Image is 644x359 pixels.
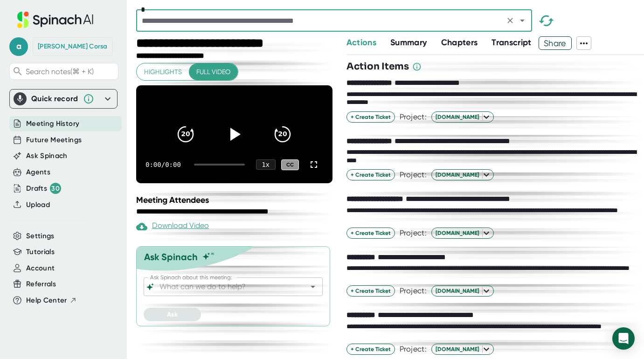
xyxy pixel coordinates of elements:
div: Drafts [26,183,61,194]
div: 0:00 / 0:00 [145,161,183,168]
button: Agents [26,167,50,178]
button: Meeting History [26,118,79,129]
span: Share [539,35,571,51]
button: Highlights [137,63,189,81]
button: + Create Ticket [346,285,395,297]
button: Transcript [492,36,532,49]
span: a [9,37,28,56]
button: Account [26,263,55,274]
span: [DOMAIN_NAME] [436,287,490,295]
span: Ask [167,311,178,318]
button: Summary [390,36,427,49]
h3: Action Items [346,60,409,74]
div: 1 x [256,159,276,170]
span: Chapters [441,37,478,48]
button: Actions [346,36,376,49]
button: + Create Ticket [346,344,395,355]
input: What can we do to help? [158,280,292,293]
button: Clear [504,14,517,27]
button: Open [306,280,319,293]
div: 30 [50,183,61,194]
div: Project: [400,112,427,122]
div: Project: [400,170,427,179]
span: + Create Ticket [351,113,391,121]
button: Settings [26,231,55,242]
button: [DOMAIN_NAME] [431,111,494,123]
span: Help Center [26,295,67,306]
button: Tutorials [26,247,55,257]
button: Future Meetings [26,135,82,145]
button: Ask Spinach [26,151,68,161]
span: [DOMAIN_NAME] [436,171,490,179]
span: Transcript [492,37,532,48]
div: Meeting Attendees [136,195,335,205]
button: Open [516,14,529,27]
button: [DOMAIN_NAME] [431,285,494,297]
span: Actions [346,37,376,48]
button: Drafts 30 [26,183,61,194]
span: + Create Ticket [351,345,391,353]
span: [DOMAIN_NAME] [436,113,490,121]
div: CC [281,159,299,170]
button: [DOMAIN_NAME] [431,228,494,239]
span: + Create Ticket [351,171,391,179]
button: + Create Ticket [346,169,395,180]
button: [DOMAIN_NAME] [431,344,494,355]
span: + Create Ticket [351,287,391,295]
div: Amy Corsa [38,42,108,51]
button: Ask [144,308,201,321]
span: + Create Ticket [351,229,391,237]
div: Ask Spinach [144,251,198,262]
div: Quick record [31,94,78,104]
button: Upload [26,200,50,210]
button: [DOMAIN_NAME] [431,169,494,180]
div: Project: [400,345,427,354]
span: [DOMAIN_NAME] [436,229,490,237]
div: Open Intercom Messenger [612,327,635,350]
button: Referrals [26,279,56,290]
span: Highlights [144,66,182,78]
button: Full video [189,63,238,81]
button: Help Center [26,295,77,306]
div: Project: [400,228,427,238]
button: + Create Ticket [346,111,395,123]
button: Share [539,36,572,50]
span: Search notes (⌘ + K) [26,67,94,76]
button: + Create Ticket [346,228,395,239]
div: Project: [400,286,427,296]
span: Summary [390,37,427,48]
div: Download Video [136,221,209,232]
div: Quick record [14,90,113,108]
span: Full video [196,66,230,78]
button: Chapters [441,36,478,49]
span: [DOMAIN_NAME] [436,345,490,353]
